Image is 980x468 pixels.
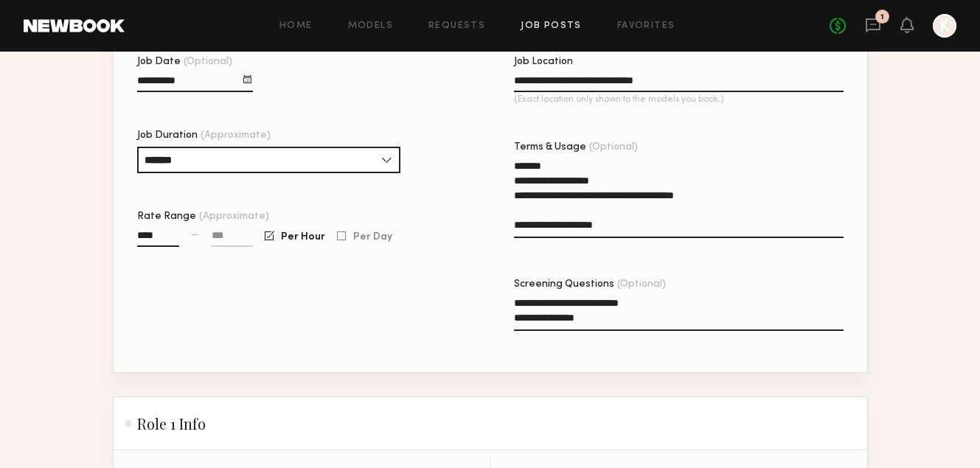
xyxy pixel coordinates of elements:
div: Rate Range [137,212,467,222]
span: (Optional) [184,57,232,67]
div: Job Location [514,57,844,67]
div: Terms & Usage [514,142,844,153]
div: Job Duration [137,130,400,141]
span: (Optional) [589,142,638,153]
span: (Approximate) [201,130,271,141]
div: Screening Questions [514,279,844,290]
span: (Optional) [617,279,666,290]
textarea: Screening Questions(Optional) [514,296,844,331]
span: Per Day [353,233,392,242]
span: (Approximate) [199,212,269,222]
a: Favorites [617,21,675,31]
div: Job Date [137,57,253,67]
a: K [933,14,956,38]
span: Per Hour [281,233,325,242]
div: 1 [880,13,884,21]
textarea: Terms & Usage(Optional) [514,158,844,238]
a: Requests [428,21,485,31]
a: Models [348,21,393,31]
p: (Exact location only shown to the models you book.) [514,95,844,104]
h2: Role 1 Info [125,415,206,433]
input: Job Location(Exact location only shown to the models you book.) [514,75,844,92]
a: Job Posts [521,21,582,31]
a: Home [279,21,313,31]
a: 1 [865,17,881,35]
div: — [191,230,199,240]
